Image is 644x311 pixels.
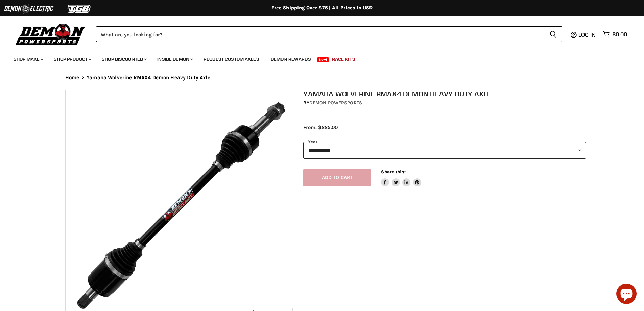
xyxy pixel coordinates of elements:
[87,75,210,81] span: Yamaha Wolverine RMAX4 Demon Heavy Duty Axle
[544,26,562,42] button: Search
[52,75,593,81] nav: Breadcrumbs
[381,169,421,187] aside: Share this:
[266,52,316,66] a: Demon Rewards
[54,2,105,15] img: TGB Logo 2
[309,100,362,106] a: Demon Powersports
[52,5,593,11] div: Free Shipping Over $75 | All Prices In USD
[303,142,586,159] select: year
[612,31,627,38] span: $0.00
[152,52,197,66] a: Inside Demon
[303,99,586,107] div: by
[303,124,338,130] span: From: $225.00
[96,26,562,42] form: Product
[327,52,360,66] a: Race Kits
[303,90,586,98] h1: Yamaha Wolverine RMAX4 Demon Heavy Duty Axle
[49,52,95,66] a: Shop Product
[578,31,596,38] span: Log in
[14,22,88,46] img: Demon Powersports
[3,2,54,15] img: Demon Electric Logo 2
[65,75,79,81] a: Home
[381,169,405,174] span: Share this:
[96,26,544,42] input: Search
[317,57,329,62] span: New!
[97,52,151,66] a: Shop Discounted
[614,284,639,306] inbox-online-store-chat: Shopify online store chat
[8,52,47,66] a: Shop Make
[575,31,600,38] a: Log in
[198,52,264,66] a: Request Custom Axles
[8,49,625,66] ul: Main menu
[600,29,630,39] a: $0.00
